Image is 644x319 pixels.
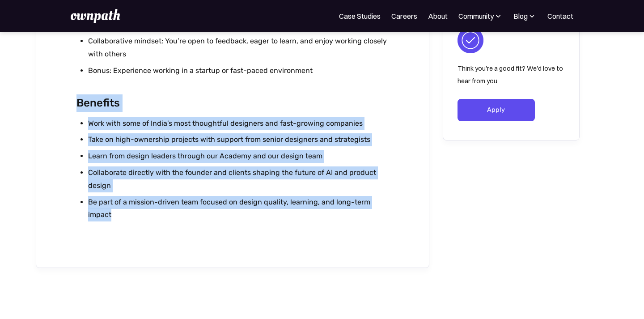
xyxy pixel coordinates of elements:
[76,94,389,112] h2: Benefits
[88,117,389,130] li: Work with some of India’s most thoughtful designers and fast-growing companies
[458,11,494,21] div: Community
[88,133,389,146] li: Take on high-ownership projects with support from senior designers and strategists
[513,11,528,21] div: Blog
[458,62,565,87] p: Think you're a good fit? We'd love to hear from you.
[88,166,389,192] li: Collaborate directly with the founder and clients shaping the future of AI and product design
[513,11,537,21] div: Blog
[88,196,389,222] li: Be part of a mission-driven team focused on design quality, learning, and long-term impact
[428,11,448,21] a: About
[88,64,389,77] li: Bonus: Experience working in a startup or fast-paced environment
[458,11,503,21] div: Community
[339,11,381,21] a: Case Studies
[88,35,389,61] li: Collaborative mindset: You’re open to feedback, eager to learn, and enjoy working closely with ot...
[458,99,535,121] a: Apply
[88,150,389,163] li: Learn from design leaders through our Academy and our design team
[547,11,573,21] a: Contact
[391,11,417,21] a: Careers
